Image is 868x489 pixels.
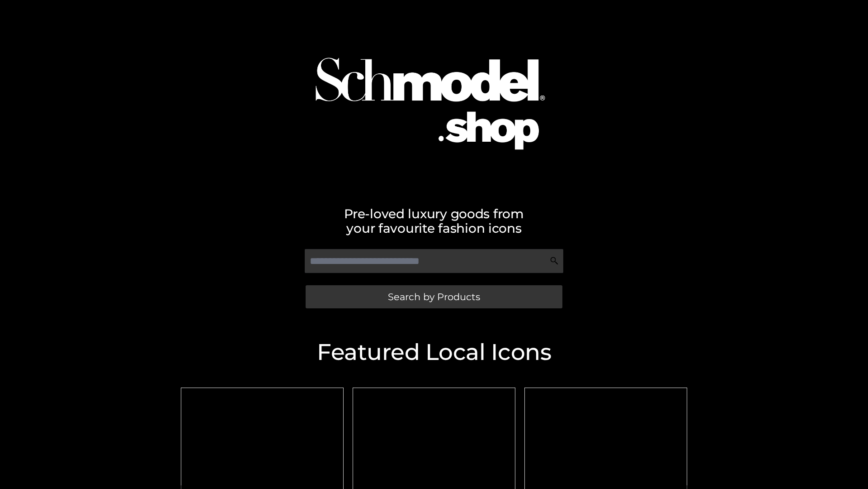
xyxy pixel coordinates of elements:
span: Search by Products [388,292,480,302]
h2: Pre-loved luxury goods from your favourite fashion icons [176,206,692,235]
a: Search by Products [306,285,562,308]
h2: Featured Local Icons​ [176,341,692,364]
img: Search Icon [550,256,559,265]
